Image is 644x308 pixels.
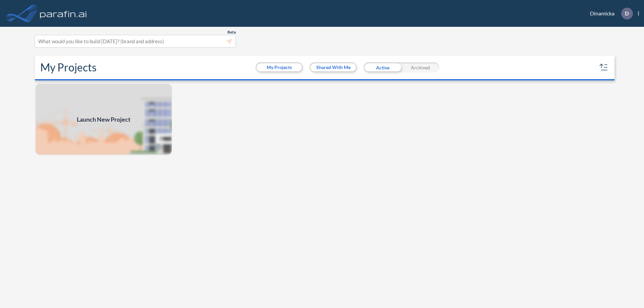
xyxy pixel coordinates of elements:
[311,63,356,71] button: Shared With Me
[364,62,401,72] div: Active
[227,29,236,35] span: Beta
[77,115,130,124] span: Launch New Project
[39,7,88,20] img: logo
[257,63,302,71] button: My Projects
[35,83,172,156] a: Launch New Project
[35,83,172,156] img: add
[401,62,439,72] div: Archived
[580,8,639,19] div: Dinamicka
[625,10,629,16] p: D
[40,61,97,74] h2: My Projects
[598,62,609,73] button: sort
